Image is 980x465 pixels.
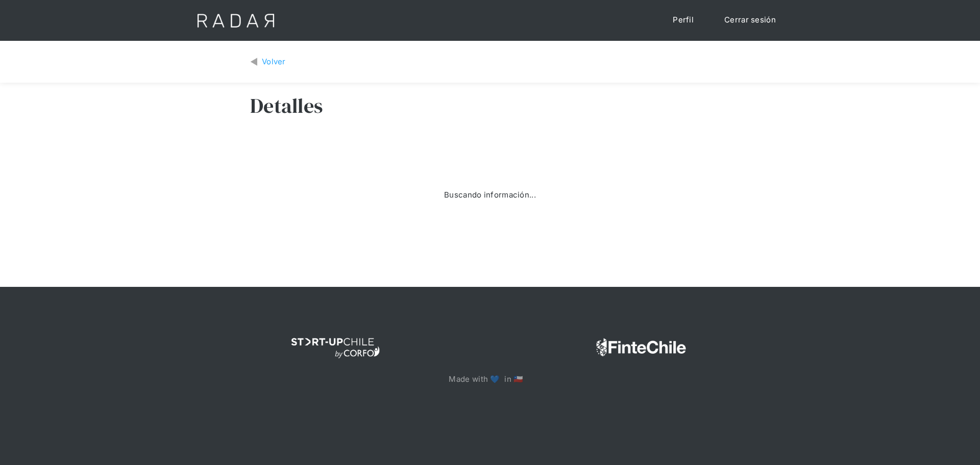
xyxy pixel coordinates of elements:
[250,93,323,118] h3: Detalles
[262,56,286,68] div: Volver
[250,56,286,68] a: Volver
[444,189,536,201] div: Buscando información...
[663,10,704,30] a: Perfil
[714,10,786,30] a: Cerrar sesión
[449,374,531,385] p: Made with 💙 in 🇨🇱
